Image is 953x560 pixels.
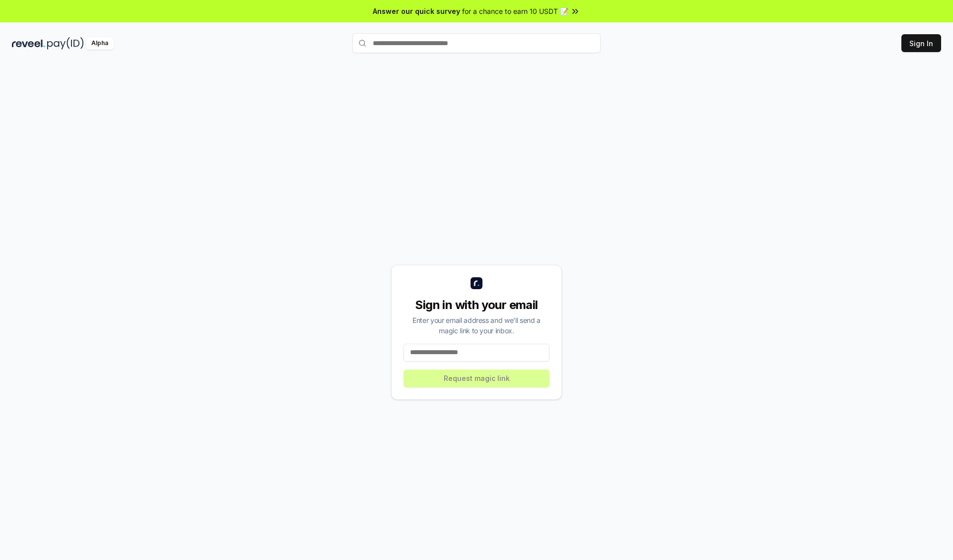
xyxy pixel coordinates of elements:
img: reveel_dark [12,37,45,50]
div: Sign in with your email [404,297,549,313]
button: Sign In [901,34,941,52]
span: Answer our quick survey [373,6,460,16]
img: logo_small [471,277,482,289]
span: for a chance to earn 10 USDT 📝 [462,6,568,16]
div: Enter your email address and we’ll send a magic link to your inbox. [404,315,549,336]
div: Alpha [86,37,114,50]
img: pay_id [47,37,84,50]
